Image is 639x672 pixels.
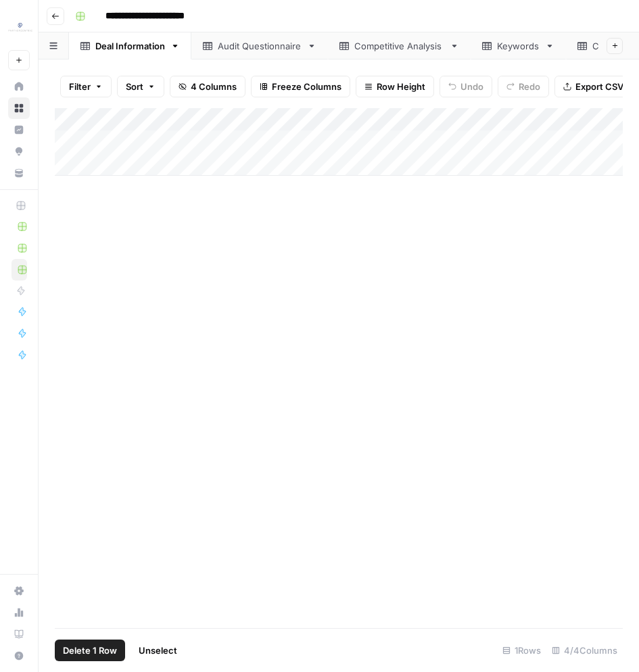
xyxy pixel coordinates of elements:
span: Unselect [139,644,177,657]
button: Help + Support [8,645,30,667]
span: Filter [69,80,91,93]
button: Redo [498,76,549,97]
a: Usage [8,602,30,623]
div: Competitive Analysis [354,39,444,53]
button: Undo [440,76,492,97]
a: Your Data [8,162,30,184]
a: Home [8,76,30,97]
div: Deal Information [95,39,165,53]
span: Sort [126,80,143,93]
a: Browse [8,97,30,119]
button: Sort [117,76,164,97]
span: Delete 1 Row [63,644,117,657]
a: Keywords [471,32,566,59]
span: Redo [519,80,540,93]
span: Export CSV [575,80,623,93]
a: Learning Hub [8,623,30,645]
div: Keywords [497,39,540,53]
div: 4/4 Columns [546,640,623,661]
a: Insights [8,119,30,141]
button: Row Height [356,76,434,97]
a: Competitive Analysis [328,32,471,59]
button: Unselect [131,640,185,661]
span: Freeze Columns [272,80,341,93]
a: Opportunities [8,141,30,162]
a: Deal Information [69,32,191,59]
div: Audit Questionnaire [218,39,302,53]
span: Row Height [377,80,425,93]
button: Freeze Columns [251,76,350,97]
button: Delete 1 Row [55,640,125,661]
div: 1 Rows [497,640,546,661]
a: Settings [8,580,30,602]
button: Workspace: PartnerCentric Sales Tools [8,11,30,45]
a: Audit Questionnaire [191,32,328,59]
img: PartnerCentric Sales Tools Logo [8,16,32,40]
button: Filter [60,76,112,97]
span: 4 Columns [191,80,237,93]
span: Undo [460,80,483,93]
button: 4 Columns [170,76,245,97]
button: Export CSV [554,76,632,97]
